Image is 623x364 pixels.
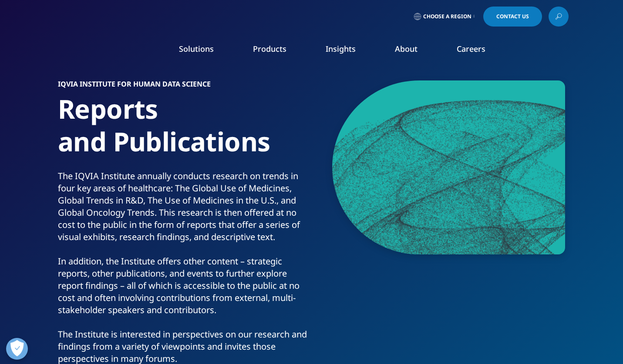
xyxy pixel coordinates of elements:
[332,80,565,254] img: iqvia-institute-medical-dermatology-in-latin-america--04-2022-feature-594x345.png
[483,7,542,27] a: Contact Us
[128,30,569,71] nav: Primary
[179,43,214,54] a: Solutions
[457,43,485,54] a: Careers
[395,43,418,54] a: About
[58,80,308,93] h6: IQVIA Institute for Human Data Science
[58,93,308,170] h1: Reports and Publications
[253,43,286,54] a: Products
[496,14,529,19] span: Contact Us
[326,43,356,54] a: Insights
[423,13,471,20] span: Choose a Region
[6,338,28,360] button: Open Preferences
